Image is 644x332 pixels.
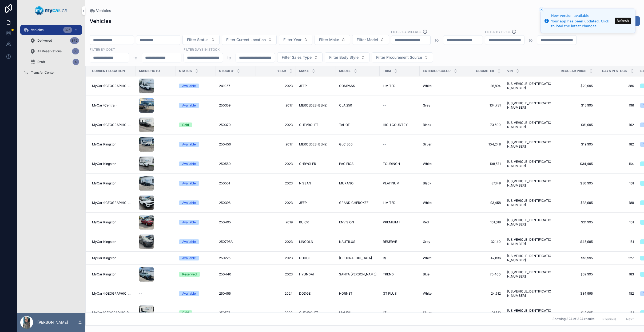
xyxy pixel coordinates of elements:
a: 87,149 [467,181,501,185]
span: RESERVE [383,240,397,244]
span: MyCar ([GEOGRAPHIC_DATA]) [92,201,133,205]
div: Reserved [182,272,197,277]
a: NISSAN [299,181,333,185]
a: 250359 [219,103,253,108]
div: Sold [182,122,189,127]
span: [US_VEHICLE_IDENTIFICATION_NUMBER] [507,218,551,227]
span: MyCar Kingston [92,256,116,260]
span: Filter Body Style [329,55,359,60]
a: All Reservations63 [27,46,82,56]
span: 104,248 [467,142,501,147]
a: Delivered872 [27,36,82,45]
span: [US_VEHICLE_IDENTIFICATION_NUMBER] [507,254,551,262]
a: 2019 [259,220,293,224]
a: $51,995 [558,256,593,260]
img: App logo [35,6,67,15]
a: [US_VEHICLE_IDENTIFICATION_NUMBER] [507,101,551,110]
a: PREMIUM I [383,220,416,224]
a: MyCar Kingston [92,181,133,185]
label: Filter Days In Stock [184,47,220,52]
a: MyCar Kingston [92,162,133,166]
span: Filter Current Location [226,37,266,42]
span: Vehicles [31,28,43,32]
a: 250798A [219,240,253,244]
span: Red [423,220,429,224]
span: White [423,84,432,88]
a: Black [423,181,461,185]
a: MyCar ([GEOGRAPHIC_DATA]) [92,123,133,127]
a: 250370 [219,123,253,127]
a: Vehicles [90,8,111,13]
div: Available [182,220,196,225]
a: Available [179,200,213,205]
span: R/T [383,256,388,260]
span: MyCar Kingston [92,181,116,185]
a: COMPASS [339,84,376,88]
button: Select Button [352,35,389,45]
a: -- [383,142,416,147]
a: $15,995 [558,103,593,108]
div: Available [182,181,196,186]
a: 47,836 [467,256,501,260]
span: MyCar (Central) [92,103,117,108]
span: MyCar Kingston [92,142,116,147]
a: HIGH COUNTRY [383,123,416,127]
a: MyCar ([GEOGRAPHIC_DATA]) [92,84,133,88]
span: Delivered [37,38,52,43]
span: 93,458 [467,201,501,205]
a: White [423,201,461,205]
a: $29,995 [558,84,593,88]
a: [US_VEHICLE_IDENTIFICATION_NUMBER] [507,199,551,207]
span: SANTA [PERSON_NAME] [339,272,376,276]
a: $21,995 [558,220,593,224]
span: MyCar Kingston [92,272,116,276]
span: White [423,201,432,205]
span: Filter Make [319,37,339,42]
a: 182 [599,142,634,147]
span: 2023 [259,256,293,260]
a: 2017 [259,142,293,147]
a: BUICK [299,220,333,224]
a: 250551 [219,181,253,185]
div: Available [182,239,196,244]
span: [US_VEHICLE_IDENTIFICATION_NUMBER] [507,238,551,246]
a: 189 [599,201,634,205]
a: LIMITED [383,201,416,205]
span: 386 [599,84,634,88]
a: -- [383,103,416,108]
a: Available [179,142,213,147]
a: 250440 [219,272,253,276]
span: -- [383,103,386,108]
div: Available [182,142,196,147]
a: 151,618 [467,220,501,224]
span: 250359 [219,103,230,108]
a: 161 [599,181,634,185]
span: 250225 [219,256,230,260]
a: Vehicles325 [20,25,82,35]
span: 250550 [219,162,231,166]
a: [US_VEHICLE_IDENTIFICATION_NUMBER] [507,270,551,279]
span: 196 [599,103,634,108]
a: 241057 [219,84,253,88]
span: LIMITED [383,201,396,205]
a: Reserved [179,272,213,277]
span: Filter Year [283,37,301,42]
label: FILTER BY COST [90,47,115,52]
span: Filter Status [187,37,209,42]
span: PREMIUM I [383,220,400,224]
span: Vehicles [96,8,111,13]
span: 2023 [259,272,293,276]
a: 2023 [259,201,293,205]
a: Grey [423,240,461,244]
span: GLC 300 [339,142,353,147]
span: JEEP [299,201,307,205]
span: White [423,162,432,166]
a: 250225 [219,256,253,260]
span: $19,995 [558,142,593,147]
